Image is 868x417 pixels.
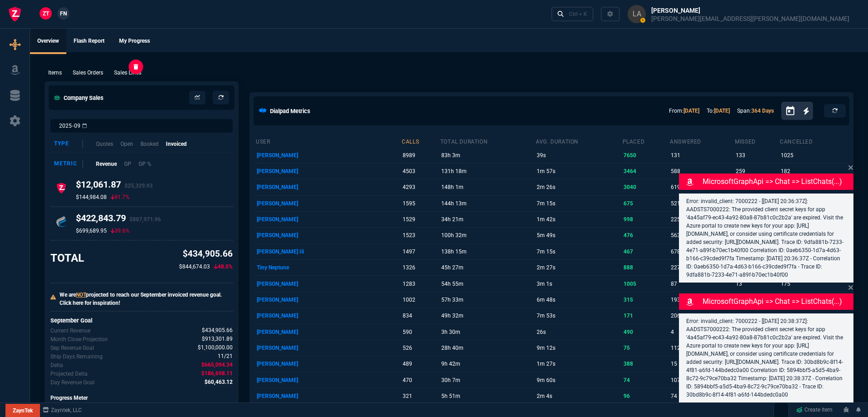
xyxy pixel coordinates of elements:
h6: September Goal [50,317,233,324]
p: 678 [671,245,733,258]
p: 1m 57s [537,165,620,178]
p: Tiny Neptune [257,261,400,274]
p: 83h 3m [441,149,534,162]
p: 54h 55m [441,278,534,290]
p: 5h 51m [441,390,534,402]
a: msbcCompanyName [40,406,85,414]
span: The difference between the current month's Revenue and the goal. [201,361,233,369]
p: Out of 21 ship days in Sep - there are 11 remaining. [50,352,103,361]
p: 526 [403,342,438,354]
div: Type [54,140,83,148]
h4: $422,843.79 [76,213,161,227]
p: 34h 21m [441,213,534,226]
p: 87 [671,278,733,290]
p: 1002 [403,293,438,306]
p: 39.6% [110,227,130,234]
p: Open [120,140,133,148]
a: [DATE] [683,108,699,114]
div: Ctrl + K [569,10,587,18]
span: The difference between the current month's Revenue goal and projected month-end. [201,369,233,378]
th: cancelled [779,134,848,147]
p: 5m 49s [537,229,620,242]
p: 225 [671,213,733,226]
p: 75 [624,342,668,354]
p: 7m 15s [537,245,620,258]
p: 1529 [403,213,438,226]
p: GP [124,160,131,168]
p: 6m 48s [537,293,620,306]
p: spec.value [194,335,233,343]
p: We are projected to reach our September invoiced revenue goal. Click here for inspiration! [60,291,233,307]
p: MicrosoftGraphApi => chat => listChats(...) [703,296,852,307]
p: 619 [671,181,733,194]
p: 2m 26s [537,181,620,194]
p: 39s [537,149,620,162]
p: 476 [624,229,668,242]
p: 888 [624,261,668,274]
p: 30h 7m [441,374,534,387]
p: GP % [139,160,151,168]
p: 1523 [403,229,438,242]
p: Revenue for Sep. [50,327,90,335]
th: answered [669,134,734,147]
p: Progress Meter [50,394,233,402]
p: Span: [737,107,774,115]
p: 2m 4s [537,390,620,402]
p: [PERSON_NAME] [257,326,400,338]
a: Flash Report [66,29,112,54]
p: Error: invalid_client: 7000222 - [[DATE] 20:38:37Z]: AADSTS7000222: The provided client secret ke... [686,317,846,399]
p: 148h 1m [441,181,534,194]
p: 9m 60s [537,374,620,387]
p: 7m 15s [537,197,620,210]
p: 26s [537,326,620,338]
p: $434,905.66 [179,248,233,261]
p: [PERSON_NAME] [257,213,400,226]
p: 1m 27s [537,357,620,370]
p: 1497 [403,245,438,258]
p: $844,674.03 [179,263,210,271]
p: spec.value [196,378,233,387]
span: Out of 21 ship days in Sep - there are 11 remaining. [218,352,233,361]
p: From: [669,107,699,115]
p: 467 [624,245,668,258]
p: [PERSON_NAME] [257,149,400,162]
a: My Progress [112,29,157,54]
p: 57h 33m [441,293,534,306]
p: Error: invalid_client: 7000222 - [[DATE] 20:36:37Z]: AADSTS7000222: The provided client secret ke... [686,197,846,279]
p: 388 [624,357,668,370]
p: [PERSON_NAME] [257,390,400,402]
p: [PERSON_NAME] [257,342,400,354]
p: 7m 53s [537,309,620,322]
p: To: [707,107,730,115]
p: [PERSON_NAME] [257,357,400,370]
p: 96 [624,390,668,402]
a: 364 Days [751,108,774,114]
span: $25,329.93 [125,183,153,189]
p: [PERSON_NAME] [257,374,400,387]
a: Overview [30,29,66,54]
p: 834 [403,309,438,322]
p: spec.value [210,352,233,361]
p: Items [48,69,62,77]
p: 4 [671,326,733,338]
th: placed [622,134,670,147]
p: 74 [624,374,668,387]
p: 1283 [403,278,438,290]
p: Company Revenue Goal for Sep. [50,344,94,352]
p: 48.5% [214,263,233,271]
p: 490 [624,326,668,338]
p: 131 [671,149,733,162]
p: 9h 42m [441,357,534,370]
p: 1005 [624,278,668,290]
a: Create Item [793,403,836,417]
p: 3h 30m [441,326,534,338]
p: spec.value [193,361,233,369]
p: [PERSON_NAME] [257,165,400,178]
p: [PERSON_NAME] [257,293,400,306]
p: 4293 [403,181,438,194]
span: Company Revenue Goal for Sep. [198,343,233,352]
p: [PERSON_NAME] [257,309,400,322]
th: user [255,134,401,147]
p: 91.7% [110,194,130,201]
p: Sales Lines [114,69,141,77]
